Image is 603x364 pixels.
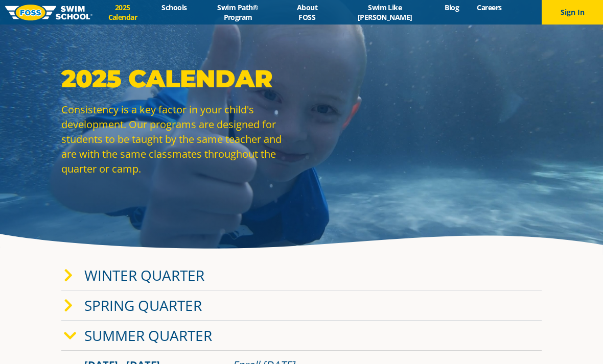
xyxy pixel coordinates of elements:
[436,3,468,12] a: Blog
[84,326,212,345] a: Summer Quarter
[468,3,511,12] a: Careers
[92,3,153,22] a: 2025 Calendar
[61,64,272,93] strong: 2025 Calendar
[61,102,296,176] p: Consistency is a key factor in your child's development. Our programs are designed for students t...
[334,3,435,22] a: Swim Like [PERSON_NAME]
[153,3,196,12] a: Schools
[5,5,92,20] img: FOSS Swim School Logo
[280,3,334,22] a: About FOSS
[84,296,202,315] a: Spring Quarter
[84,265,204,285] a: Winter Quarter
[196,3,280,22] a: Swim Path® Program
